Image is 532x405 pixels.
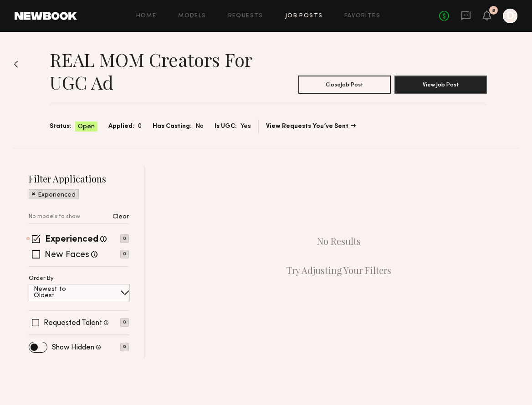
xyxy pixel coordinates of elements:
[215,121,237,132] span: Is UGC:
[178,13,206,19] a: Models
[38,192,76,198] p: Experienced
[50,121,72,132] span: Status:
[113,214,129,220] p: Clear
[266,123,356,130] a: View Requests You’ve Sent
[44,319,102,327] label: Requested Talent
[240,121,251,132] span: Yes
[394,76,487,94] button: View Job Post
[14,61,18,68] img: Back to previous page
[120,343,129,351] p: 0
[228,13,263,19] a: Requests
[78,122,95,132] span: Open
[52,344,94,351] label: Show Hidden
[503,9,517,23] a: D
[317,236,361,247] p: No Results
[138,121,142,132] span: 0
[108,121,134,132] span: Applied:
[50,48,283,94] h1: REAL MOM Creators for UGC Ad
[29,172,129,185] h2: Filter Applications
[29,214,80,220] p: No models to show
[298,76,391,94] button: CloseJob Post
[285,13,323,19] a: Job Posts
[153,121,192,132] span: Has Casting:
[492,8,495,13] div: 8
[45,235,98,244] label: Experienced
[34,286,88,299] p: Newest to Oldest
[120,318,129,327] p: 0
[136,13,157,19] a: Home
[195,121,204,132] span: No
[286,265,391,276] p: Try Adjusting Your Filters
[120,250,129,258] p: 0
[29,276,54,282] p: Order By
[45,251,89,260] label: New Faces
[120,234,129,243] p: 0
[344,13,380,19] a: Favorites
